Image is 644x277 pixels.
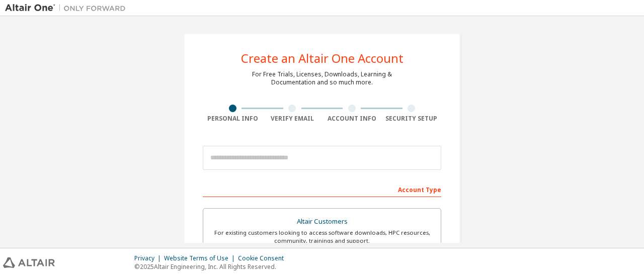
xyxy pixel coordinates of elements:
div: Personal Info [203,115,263,123]
div: Altair Customers [209,215,435,229]
div: Account Type [203,181,441,197]
img: Altair One [5,3,131,13]
div: Verify Email [263,115,323,123]
div: Security Setup [382,115,442,123]
div: Account Info [322,115,382,123]
div: Website Terms of Use [164,254,238,262]
div: For existing customers looking to access software downloads, HPC resources, community, trainings ... [209,229,435,245]
div: Privacy [134,254,164,262]
div: Cookie Consent [238,254,290,262]
img: altair_logo.svg [3,257,55,268]
div: For Free Trials, Licenses, Downloads, Learning & Documentation and so much more. [252,70,392,86]
div: Create an Altair One Account [241,52,404,64]
p: © 2025 Altair Engineering, Inc. All Rights Reserved. [134,262,290,271]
